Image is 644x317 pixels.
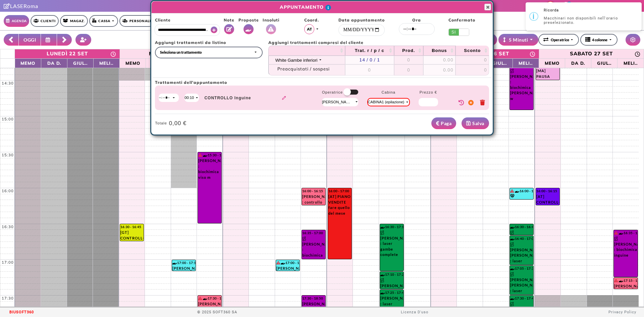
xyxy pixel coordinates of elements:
[567,59,589,67] span: Da D.
[322,90,343,98] label: Operatrice
[275,65,332,73] label: Preacquistati / sospesi
[462,117,489,129] button: Salva
[510,242,515,247] img: PERCORSO
[263,17,279,23] span: Insoluti
[380,277,404,289] div: [PERSON_NAME] : laser inguine completo
[172,266,196,271] div: [PERSON_NAME] : foto - controllo *da remoto* tramite foto
[510,189,514,193] i: Il cliente ha degli insoluti
[0,152,15,158] div: 15:30
[95,59,118,67] span: Meli..
[198,153,221,158] div: 15:30 - 16:30
[149,50,195,58] div: martedì 23 set
[60,15,88,27] a: Magaz.
[510,242,533,265] div: [PERSON_NAME] [PERSON_NAME] : laser cosce
[407,57,410,62] span: 0
[544,8,634,12] h2: Ricorda
[302,296,325,301] div: 17:30 - 18:50
[359,57,380,62] span: 14 / 0 / 1
[302,230,325,235] div: 16:35 - 17:00
[614,231,618,234] i: Il cliente ha degli insoluti
[380,230,404,259] div: [PERSON_NAME] : laser gambe complete
[608,310,636,314] a: Privacy Policy
[17,59,39,67] span: Memo
[155,40,263,46] span: Aggiungi trattamenti da listino
[614,236,637,260] div: [PERSON_NAME] : biochimica inguine
[380,296,404,307] div: [PERSON_NAME] : laser gluteo -w
[536,189,559,194] div: 16:00 - 16:15
[276,261,280,264] i: Il cliente ha degli insoluti
[4,3,10,9] i: Clicca per andare alla pagina di firma
[533,13,535,20] div: i
[120,230,143,241] div: [GT] CONTROLLO MAGAZZINO Inventario (compresi prod. cabina e consumabili) con controllo differenz...
[155,17,220,23] span: Cliente
[567,2,572,7] span: 30
[120,224,143,229] div: 16:30 - 16:45
[119,15,155,27] a: Personale
[488,59,511,67] span: Giul..
[367,98,410,106] button: Cabina non idonea al trattamento. Macchinari non disponibili nell'orario preselezionato.
[0,260,15,265] div: 17:00
[449,29,459,36] span: SI
[198,158,221,182] div: [PERSON_NAME] : biochimica viso m
[399,17,435,23] span: Ora
[541,59,563,67] span: Memo
[368,67,371,72] span: 0
[619,59,642,67] span: Meli..
[148,59,170,67] span: Da D.
[31,15,59,27] a: Clienti
[155,80,489,86] span: Trattamenti dell'appuntamento
[614,278,637,283] div: 17:15 - 17:25
[338,17,385,23] span: Data appuntamento
[155,47,263,58] button: Seleziona un trattamento
[407,67,410,72] span: 0
[276,266,300,271] div: [PERSON_NAME] : foto - controllo *da remoto* tramite foto
[459,100,465,106] i: Crea ricorrenza
[510,266,533,271] div: 17:05 - 17:30
[307,26,312,32] span: AT
[510,302,515,307] img: PERCORSO
[381,90,395,95] label: Cabina
[198,297,202,300] i: Il cliente ha degli insoluti
[198,301,221,313] div: [PERSON_NAME] : controllo viso
[510,271,533,295] div: [PERSON_NAME] [PERSON_NAME] : laser mezze gambe inferiori
[169,120,187,127] h4: 0,00 €
[224,17,234,23] span: Note
[268,46,345,56] th: : activate to sort column ascending
[380,278,385,283] img: PERCORSO
[503,36,528,43] div: 5 Minuti
[302,236,307,241] img: PERCORSO
[69,59,92,67] span: Giul..
[420,90,437,95] label: Prezzo €
[484,4,491,10] button: Close
[510,68,533,103] div: [PERSON_NAME] : biochimica [PERSON_NAME] w
[480,100,485,106] i: Elimina il trattamento
[448,17,475,23] span: Confermato
[15,49,120,58] a: 22 settembre 2025
[510,230,515,235] img: PERCORSO
[155,120,167,126] span: Totale
[268,40,489,46] span: Aggiungi trattamenti compresi del cliente
[614,283,637,289] div: [PERSON_NAME] : controllo ascelle
[302,194,325,205] div: [PERSON_NAME] : controllo viso
[510,296,533,301] div: 17:30 - 17:45
[484,57,487,62] span: 0
[510,230,533,235] div: [PERSON_NAME] [PERSON_NAME] : laser ascelle
[614,230,637,235] div: 16:35 - 17:15
[224,24,234,34] button: Vedi Note
[211,27,217,33] button: Crea nuovo contatto rapido
[510,272,515,277] img: PERCORSO
[345,46,394,56] th: Trat. r / p / c: activate to sort column ascending
[198,153,202,157] i: Il cliente ha degli insoluti
[510,189,533,194] div: 16:00 - 16:10
[156,4,454,11] span: APPUNTAMENTO
[75,34,92,46] button: Crea nuovo contatto rapido
[380,224,404,229] div: 16:30 - 17:10
[238,17,259,23] span: Proposte
[244,24,254,34] button: Vedi Proposte
[423,46,455,56] th: Bonus: activate to sort column ascending
[89,15,118,27] a: Cassa
[510,194,515,199] i: Categoria cliente: Diamante
[515,59,537,67] span: Meli..
[304,17,319,23] span: Coord.
[0,81,15,86] div: 14:30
